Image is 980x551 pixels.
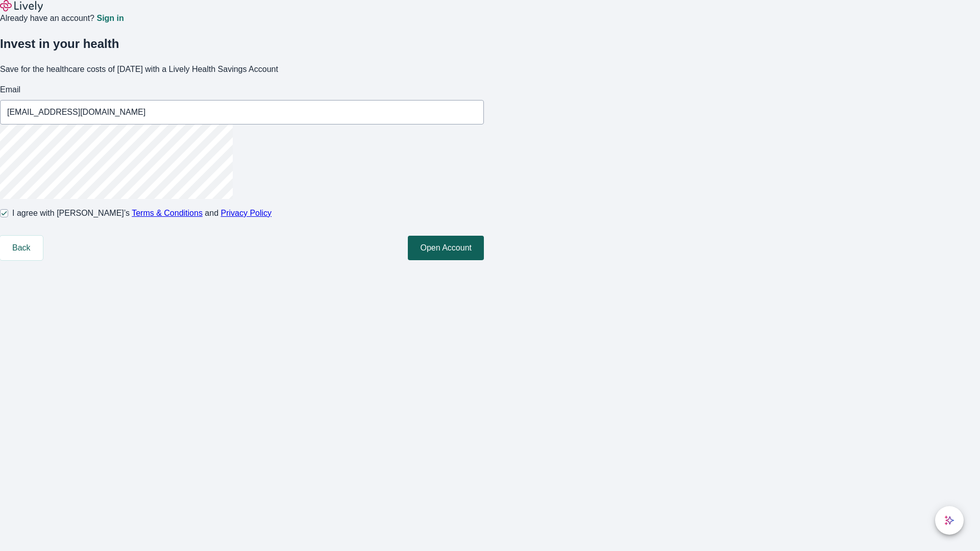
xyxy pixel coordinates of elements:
a: Terms & Conditions [132,209,203,217]
a: Sign in [96,14,124,22]
svg: Lively AI Assistant [944,515,954,525]
a: Privacy Policy [221,209,272,217]
button: Open Account [408,236,484,260]
button: chat [935,506,964,535]
span: I agree with [PERSON_NAME]’s and [12,207,272,219]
